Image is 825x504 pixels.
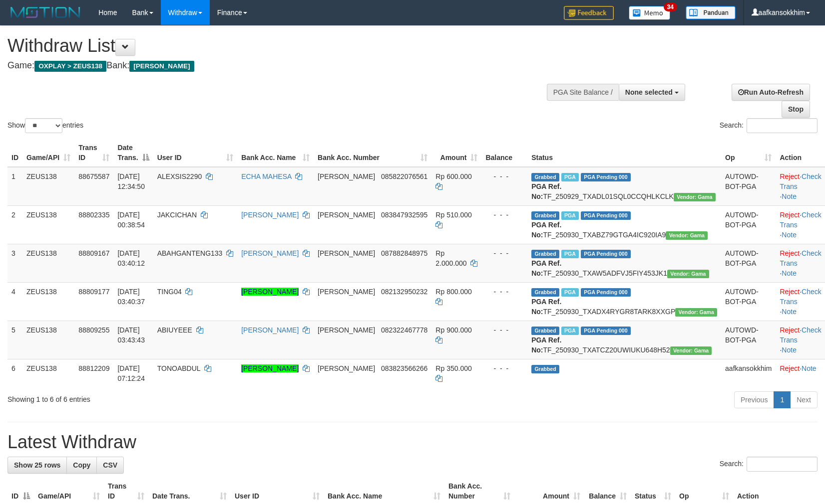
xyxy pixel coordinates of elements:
span: [PERSON_NAME] [318,326,375,334]
a: Next [790,391,818,408]
span: ABIUYEEE [157,326,192,334]
span: Marked by aafpengsreynich [561,173,579,181]
b: PGA Ref. No: [531,259,561,277]
span: PGA Pending [581,288,631,297]
a: Run Auto-Refresh [732,84,810,101]
a: Note [782,346,797,354]
div: - - - [485,287,523,297]
th: Date Trans.: activate to sort column descending [113,139,153,167]
span: [DATE] 00:38:54 [117,211,145,229]
span: 88812209 [78,364,109,372]
span: [DATE] 07:12:24 [117,364,145,382]
a: 1 [774,391,791,408]
td: AUTOWD-BOT-PGA [721,244,776,282]
span: Rp 2.000.000 [435,249,466,267]
a: Reject [780,288,800,296]
span: Rp 510.000 [435,211,471,219]
a: Check Trans [780,326,821,344]
span: TING04 [157,288,182,296]
td: AUTOWD-BOT-PGA [721,205,776,244]
span: [PERSON_NAME] [318,288,375,296]
span: Grabbed [531,211,559,220]
td: ZEUS138 [22,282,74,321]
span: [PERSON_NAME] [318,249,375,257]
a: Copy [66,457,97,474]
td: ZEUS138 [22,167,74,206]
span: [PERSON_NAME] [129,61,194,72]
th: Amount: activate to sort column ascending [431,139,481,167]
td: TF_250930_TXAW5ADFVJ5FIY453JK1 [527,244,721,282]
td: TF_250930_TXABZ79GTGA4IC920IA9 [527,205,721,244]
th: Action [776,139,825,167]
span: PGA Pending [581,250,631,258]
label: Show entries [7,118,83,133]
td: 5 [7,321,22,359]
h1: Latest Withdraw [7,432,818,452]
span: Grabbed [531,288,559,297]
h4: Game: Bank: [7,61,540,71]
td: ZEUS138 [22,359,74,387]
img: Button%20Memo.svg [629,6,671,20]
span: Copy 083823566266 to clipboard [381,364,427,372]
th: Bank Acc. Name: activate to sort column ascending [237,139,314,167]
th: Bank Acc. Number: activate to sort column ascending [314,139,431,167]
span: Grabbed [531,365,559,373]
a: [PERSON_NAME] [241,211,299,219]
div: PGA Site Balance / [547,84,619,101]
b: PGA Ref. No: [531,221,561,239]
a: Previous [734,391,774,408]
span: [PERSON_NAME] [318,172,375,180]
th: Op: activate to sort column ascending [721,139,776,167]
td: aafkansokkhim [721,359,776,387]
span: Marked by aafsreyleap [561,211,579,220]
span: 88675587 [78,172,109,180]
a: Reject [780,172,800,180]
span: Vendor URL: https://trx31.1velocity.biz [670,346,712,355]
a: Stop [782,101,810,118]
td: AUTOWD-BOT-PGA [721,282,776,321]
th: Trans ID: activate to sort column ascending [74,139,113,167]
a: Check Trans [780,211,821,229]
span: CSV [103,461,117,469]
input: Search: [747,118,818,133]
span: ABAHGANTENG133 [157,249,223,257]
th: ID [7,139,22,167]
td: · · [776,244,825,282]
a: Check Trans [780,249,821,267]
span: Copy 082322467778 to clipboard [381,326,427,334]
span: Vendor URL: https://trx31.1velocity.biz [667,270,709,278]
span: Copy [73,461,90,469]
div: - - - [485,363,523,373]
span: 88809255 [78,326,109,334]
label: Search: [720,457,818,472]
span: Show 25 rows [14,461,60,469]
div: - - - [485,171,523,181]
span: PGA Pending [581,173,631,181]
a: Note [782,269,797,277]
th: Status [527,139,721,167]
select: Showentries [25,118,62,133]
a: Reject [780,326,800,334]
span: [DATE] 03:43:43 [117,326,145,344]
div: - - - [485,248,523,258]
td: AUTOWD-BOT-PGA [721,167,776,206]
a: Reject [780,211,800,219]
span: Vendor URL: https://trx31.1velocity.biz [675,308,717,317]
td: · · [776,167,825,206]
span: Marked by aaftanly [561,250,579,258]
span: [DATE] 03:40:12 [117,249,145,267]
div: Showing 1 to 6 of 6 entries [7,390,336,404]
b: PGA Ref. No: [531,336,561,354]
a: Note [782,308,797,316]
a: Show 25 rows [7,457,67,474]
td: AUTOWD-BOT-PGA [721,321,776,359]
span: Rp 900.000 [435,326,471,334]
span: Marked by aaftanly [561,288,579,297]
a: Reject [780,249,800,257]
th: Balance [481,139,527,167]
img: Feedback.jpg [564,6,614,20]
span: Grabbed [531,250,559,258]
img: panduan.png [686,6,736,19]
td: ZEUS138 [22,321,74,359]
span: Rp 600.000 [435,172,471,180]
